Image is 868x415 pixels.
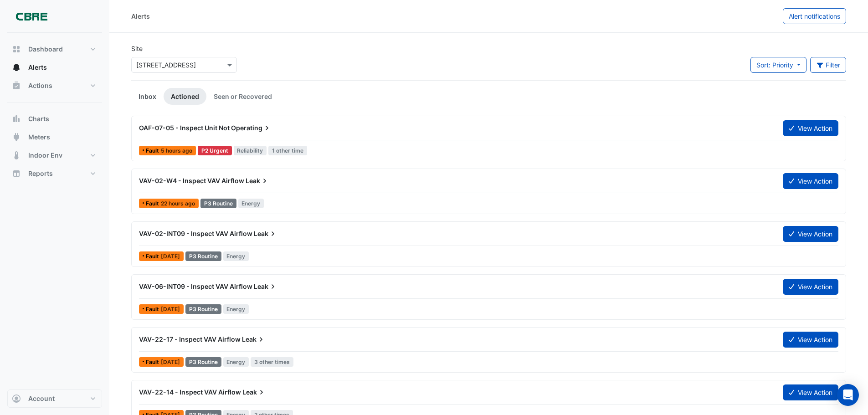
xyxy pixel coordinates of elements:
[234,146,267,155] span: Reliability
[131,11,150,21] div: Alerts
[12,63,21,72] app-icon: Alerts
[131,88,164,105] a: Inbox
[223,357,249,367] span: Energy
[206,88,279,105] a: Seen or Recovered
[139,282,252,290] span: VAV-06-INT09 - Inspect VAV Airflow
[750,57,806,73] button: Sort: Priority
[7,40,102,58] button: Dashboard
[783,8,846,24] button: Alert notifications
[756,61,793,69] span: Sort: Priority
[12,45,21,54] app-icon: Dashboard
[161,253,180,260] span: Thu 25-Sep-2025 14:00 AEST
[185,304,221,314] div: P3 Routine
[28,394,55,403] span: Account
[146,359,161,365] span: Fault
[810,57,847,73] button: Filter
[28,151,62,160] span: Indoor Env
[837,384,859,406] div: Open Intercom Messenger
[783,332,838,348] button: View Action
[783,173,838,189] button: View Action
[223,304,249,314] span: Energy
[231,123,272,133] span: Operating
[11,7,52,26] img: Company Logo
[783,279,838,295] button: View Action
[139,230,252,237] span: VAV-02-INT09 - Inspect VAV Airflow
[28,45,63,54] span: Dashboard
[7,110,102,128] button: Charts
[7,128,102,146] button: Meters
[254,282,277,291] span: Leak
[185,251,221,261] div: P3 Routine
[789,12,840,20] span: Alert notifications
[251,357,293,367] span: 3 other times
[28,81,52,90] span: Actions
[242,388,266,397] span: Leak
[164,88,206,105] a: Actioned
[146,254,161,259] span: Fault
[7,389,102,408] button: Account
[28,114,49,123] span: Charts
[28,169,53,178] span: Reports
[161,147,192,154] span: Tue 30-Sep-2025 08:00 AEST
[12,81,21,90] app-icon: Actions
[242,335,266,344] span: Leak
[146,201,161,206] span: Fault
[146,307,161,312] span: Fault
[783,384,838,400] button: View Action
[139,177,244,184] span: VAV-02-W4 - Inspect VAV Airflow
[28,63,47,72] span: Alerts
[200,199,236,208] div: P3 Routine
[783,120,838,136] button: View Action
[139,124,230,132] span: OAF-07-05 - Inspect Unit Not
[223,251,249,261] span: Energy
[246,176,269,185] span: Leak
[268,146,307,155] span: 1 other time
[139,335,241,343] span: VAV-22-17 - Inspect VAV Airflow
[146,148,161,154] span: Fault
[185,357,221,367] div: P3 Routine
[12,169,21,178] app-icon: Reports
[7,164,102,183] button: Reports
[254,229,277,238] span: Leak
[161,306,180,313] span: Tue 23-Sep-2025 16:00 AEST
[161,359,180,365] span: Thu 11-Sep-2025 08:45 AEST
[238,199,264,208] span: Energy
[783,226,838,242] button: View Action
[7,77,102,95] button: Actions
[161,200,195,207] span: Mon 29-Sep-2025 15:15 AEST
[12,114,21,123] app-icon: Charts
[12,151,21,160] app-icon: Indoor Env
[7,146,102,164] button: Indoor Env
[139,388,241,396] span: VAV-22-14 - Inspect VAV Airflow
[28,133,50,142] span: Meters
[131,44,143,53] label: Site
[7,58,102,77] button: Alerts
[198,146,232,155] div: P2 Urgent
[12,133,21,142] app-icon: Meters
